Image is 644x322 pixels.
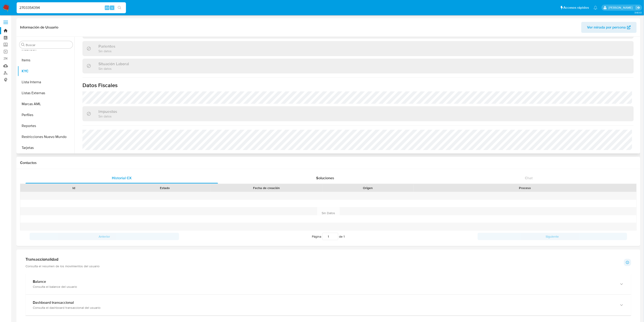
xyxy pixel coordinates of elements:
div: Proceso [417,186,633,190]
button: Tarjetas [18,142,74,153]
div: ImpuestosSin datos [82,106,634,121]
span: Chat [525,175,533,181]
button: Reportes [18,120,74,131]
h1: Información de Usuario [20,25,58,30]
a: Notificaciones [594,6,598,10]
button: Perfiles [18,109,74,120]
h1: Datos Fiscales [82,82,634,89]
button: KYC [18,66,74,77]
button: Buscar [21,43,25,47]
h3: Impuestos [98,109,117,114]
button: search-icon [115,5,124,11]
span: Accesos rápidos [564,5,589,10]
a: Salir [636,5,641,10]
div: ParientesSin datos [82,41,634,56]
span: Soluciones [316,175,334,181]
h1: Contactos [20,161,637,165]
h3: Situación Laboral [98,61,129,66]
input: Buscar usuario o caso... [17,5,126,11]
button: Listas Externas [18,88,74,99]
button: Siguiente [478,233,627,240]
div: Fecha de creación [213,186,319,190]
div: Origen [326,186,411,190]
input: Buscar [26,43,71,47]
div: Estado [123,186,207,190]
button: Items [18,55,74,66]
p: Sin datos [98,66,129,71]
div: Id [31,186,116,190]
button: Lista Interna [18,77,74,88]
span: Ver mirada por persona [587,22,626,33]
span: Alt [105,5,109,10]
button: Restricciones Nuevo Mundo [18,131,74,142]
p: Sin datos [98,114,117,118]
span: s [111,5,113,10]
button: Anterior [30,233,179,240]
span: Historial CX [112,175,132,181]
button: Ver mirada por persona [581,22,637,33]
div: Situación LaboralSin datos [82,59,634,73]
h3: Parientes [98,44,115,49]
button: Marcas AML [18,99,74,109]
p: gregorio.negri@mercadolibre.com [608,5,634,10]
span: Página de [312,233,345,240]
span: 1 [344,234,345,239]
p: Sin datos [98,49,115,53]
